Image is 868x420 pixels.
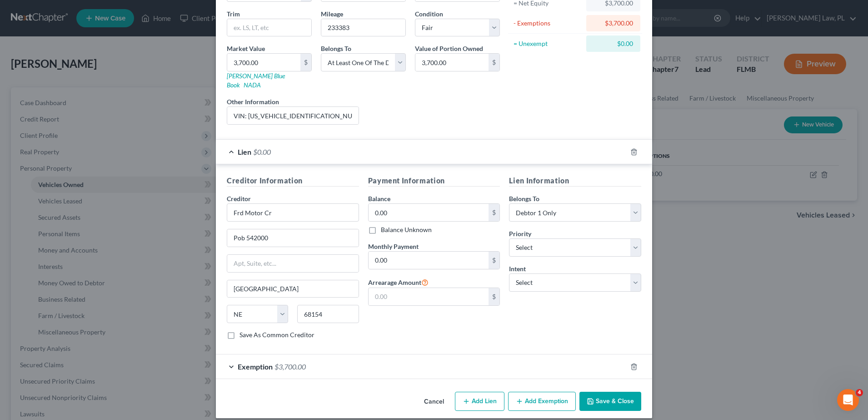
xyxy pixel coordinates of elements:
[368,242,419,251] label: Monthly Payment
[238,362,273,371] span: Exemption
[253,147,271,156] span: $0.00
[227,44,265,53] label: Market Value
[509,264,526,273] label: Intent
[227,229,359,247] input: Enter address...
[455,392,504,411] button: Add Lien
[227,97,279,106] label: Other Information
[297,305,359,323] input: Enter zip...
[368,277,429,288] label: Arrearage Amount
[227,175,359,187] h5: Creditor Information
[321,9,343,19] label: Mileage
[369,204,489,221] input: 0.00
[274,362,306,371] span: $3,700.00
[227,280,359,298] input: Enter city...
[227,195,251,202] span: Creditor
[368,175,500,187] h5: Payment Information
[369,252,489,269] input: 0.00
[509,195,539,202] span: Belongs To
[381,225,432,234] label: Balance Unknown
[509,175,641,187] h5: Lien Information
[244,81,261,89] a: NADA
[369,288,489,305] input: 0.00
[856,389,863,396] span: 4
[508,392,576,411] button: Add Exemption
[417,393,451,411] button: Cancel
[514,39,582,48] div: = Unexempt
[227,107,359,124] input: (optional)
[227,54,300,71] input: 0.00
[227,19,311,36] input: ex. LS, LT, etc
[238,147,251,156] span: Lien
[509,230,531,238] span: Priority
[368,194,390,203] label: Balance
[415,44,483,53] label: Value of Portion Owned
[415,9,443,19] label: Condition
[239,330,314,339] label: Save As Common Creditor
[321,19,405,36] input: --
[321,45,351,52] span: Belongs To
[514,19,582,28] div: - Exemptions
[227,203,359,222] input: Search creditor by name...
[300,54,311,71] div: $
[415,54,489,71] input: 0.00
[227,255,359,272] input: Apt, Suite, etc...
[594,39,633,48] div: $0.00
[489,54,499,71] div: $
[594,19,633,28] div: $3,700.00
[489,252,499,269] div: $
[579,392,641,411] button: Save & Close
[227,9,240,19] label: Trim
[837,389,859,411] iframe: Intercom live chat
[489,288,499,305] div: $
[489,204,499,221] div: $
[227,72,285,89] a: [PERSON_NAME] Blue Book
